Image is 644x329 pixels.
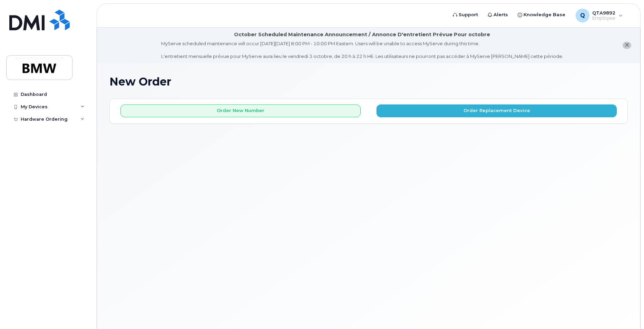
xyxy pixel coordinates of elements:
[234,31,490,38] div: October Scheduled Maintenance Announcement / Annonce D'entretient Prévue Pour octobre
[161,40,563,60] div: MyServe scheduled maintenance will occur [DATE][DATE] 8:00 PM - 10:00 PM Eastern. Users will be u...
[614,299,639,324] iframe: Messenger Launcher
[120,104,361,117] button: Order New Number
[109,76,628,88] h1: New Order
[623,42,631,49] button: close notification
[377,104,617,117] button: Order Replacement Device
